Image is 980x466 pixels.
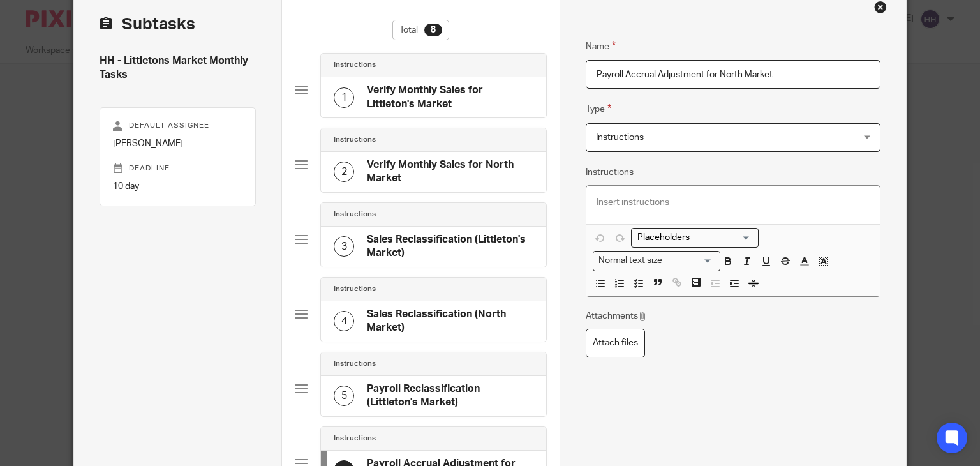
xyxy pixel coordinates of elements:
div: Search for option [593,251,720,271]
div: 2 [334,162,354,182]
h4: Instructions [334,135,376,145]
label: Instructions [586,166,634,179]
div: Text styles [593,251,720,271]
input: Search for option [667,254,713,267]
h4: Sales Reclassification (Littleton's Market) [367,233,533,260]
p: Default assignee [113,121,242,131]
h4: Instructions [334,359,376,369]
label: Attach files [586,329,645,357]
div: Close this dialog window [874,1,887,13]
div: 5 [334,386,354,406]
div: 3 [334,236,354,257]
h4: Instructions [334,433,376,444]
div: Search for option [631,228,759,248]
h4: Instructions [334,284,376,294]
span: Instructions [596,133,644,142]
h4: Verify Monthly Sales for Littleton's Market [367,84,533,111]
div: Placeholders [631,228,759,248]
h4: Payroll Reclassification (Littleton's Market) [367,382,533,410]
div: 4 [334,311,354,331]
p: Attachments [586,310,648,322]
div: 1 [334,87,354,108]
label: Type [586,101,611,116]
h4: Instructions [334,60,376,70]
p: [PERSON_NAME] [113,137,242,150]
label: Name [586,39,616,54]
h4: Verify Monthly Sales for North Market [367,158,533,186]
input: Search for option [633,231,751,244]
span: Normal text size [596,254,665,267]
h4: Instructions [334,209,376,220]
h4: HH - Littletons Market Monthly Tasks [100,54,256,82]
h4: Sales Reclassification (North Market) [367,308,533,335]
div: Total [392,20,449,40]
div: 8 [424,24,442,36]
p: Deadline [113,163,242,174]
h2: Subtasks [100,13,195,35]
p: 10 day [113,180,242,193]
